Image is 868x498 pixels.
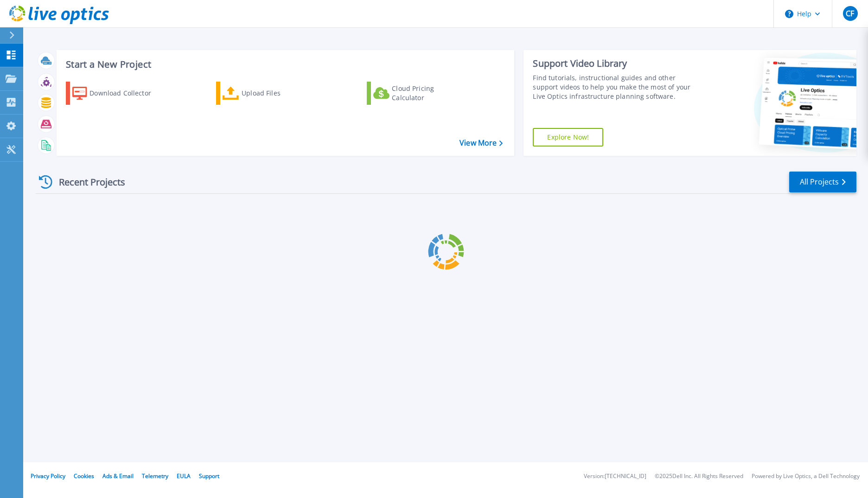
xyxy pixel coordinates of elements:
li: Powered by Live Optics, a Dell Technology [752,473,860,479]
a: Explore Now! [533,128,603,147]
div: Recent Projects [36,171,138,193]
a: Telemetry [142,472,168,480]
a: Support [199,472,219,480]
a: Cookies [74,472,94,480]
a: Upload Files [216,82,319,105]
a: View More [460,139,503,147]
div: Find tutorials, instructional guides and other support videos to help you make the most of your L... [533,73,702,101]
div: Support Video Library [533,57,702,70]
div: Cloud Pricing Calculator [392,84,466,102]
div: Download Collector [89,84,164,102]
span: CF [846,10,854,17]
a: EULA [177,472,191,480]
div: Upload Files [242,84,316,102]
a: Ads & Email [102,472,134,480]
li: Version: [TECHNICAL_ID] [584,473,646,479]
a: Privacy Policy [31,472,65,480]
a: All Projects [789,172,856,192]
a: Download Collector [66,82,169,105]
h3: Start a New Project [66,59,503,70]
a: Cloud Pricing Calculator [367,82,470,105]
li: © 2025 Dell Inc. All Rights Reserved [655,473,743,479]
